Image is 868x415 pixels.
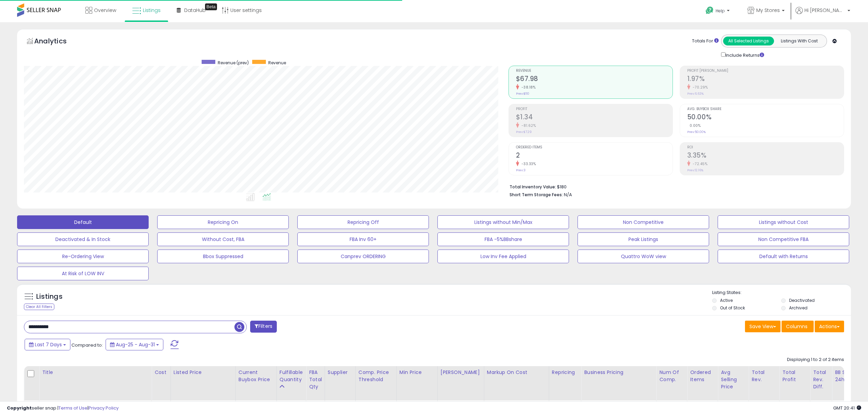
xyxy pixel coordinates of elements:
a: Terms of Use [58,405,87,411]
span: Overview [94,7,116,14]
button: Columns [782,321,814,332]
h2: 1.97% [687,75,844,84]
button: Default [17,215,149,229]
th: CSV column name: cust_attr_1_Supplier [325,366,355,400]
div: seller snap | | [7,405,119,412]
div: Supplier [328,369,353,376]
div: Comp. Price Threshold [358,369,394,383]
button: Listings With Cost [774,37,825,45]
h2: $67.98 [516,75,673,84]
span: Avg. Buybox Share [687,107,844,111]
li: $180 [510,182,839,190]
span: Columns [786,323,808,330]
small: -72.45% [690,161,708,166]
div: Tooltip anchor [205,3,217,10]
span: Hi [PERSON_NAME] [804,7,845,14]
label: Out of Stock [720,305,745,311]
h5: Listings [36,292,63,302]
strong: Copyright [7,405,32,411]
h2: 3.35% [687,151,844,161]
h5: Analytics [34,36,80,48]
span: Aug-25 - Aug-31 [116,341,155,348]
small: -81.62% [519,123,536,128]
button: Last 7 Days [25,339,70,350]
button: Default with Returns [718,250,849,263]
span: Revenue [516,69,673,73]
span: ROI [687,146,844,149]
button: Filters [250,321,277,333]
small: 0.00% [687,123,701,128]
a: Privacy Policy [89,405,119,411]
div: Avg Selling Price [721,369,746,390]
button: Low Inv Fee Applied [437,250,569,263]
div: Total Rev. Diff. [813,369,829,390]
b: Total Inventory Value: [510,184,556,190]
span: Listings [143,7,161,14]
small: Prev: $7.29 [516,130,532,134]
div: Include Returns [716,51,772,59]
small: Prev: 50.00% [687,130,706,134]
button: Non Competitive FBA [718,232,849,246]
div: FBA Total Qty [309,369,322,390]
small: -70.29% [690,85,708,90]
span: Last 7 Days [35,341,62,348]
button: All Selected Listings [723,37,774,45]
div: Min Price [399,369,435,376]
div: Total Profit [782,369,807,383]
small: Prev: 12.16% [687,168,703,172]
button: Re-Ordering View [17,250,149,263]
h2: 2 [516,151,673,161]
button: Bbox Suppressed [157,250,289,263]
button: Non Competitive [578,215,709,229]
button: Repricing Off [297,215,429,229]
i: Get Help [705,6,714,15]
div: Num of Comp. [659,369,684,383]
button: Aug-25 - Aug-31 [106,339,163,350]
b: Short Term Storage Fees: [510,192,563,198]
div: Listed Price [174,369,233,376]
button: At Risk of LOW INV [17,267,149,280]
h2: $1.34 [516,113,673,122]
button: Actions [815,321,844,332]
small: -38.18% [519,85,536,90]
div: Total Rev. [751,369,776,383]
button: Deactivated & In Stock [17,232,149,246]
div: Fulfillable Quantity [280,369,303,383]
span: N/A [564,191,572,198]
span: Revenue (prev) [218,60,249,66]
div: Current Buybox Price [239,369,274,383]
div: Title [42,369,149,376]
small: Prev: 3 [516,168,526,172]
button: Listings without Cost [718,215,849,229]
span: Profit [516,107,673,111]
button: Save View [745,321,781,332]
p: Listing States: [712,290,851,296]
span: Ordered Items [516,146,673,149]
button: Canprev ORDERING [297,250,429,263]
span: Compared to: [71,342,103,348]
div: Ordered Items [690,369,715,383]
div: BB Share 24h. [835,369,860,383]
div: Totals For [692,38,719,44]
small: Prev: 6.63% [687,92,704,96]
span: Help [716,8,725,14]
button: Peak Listings [578,232,709,246]
button: Repricing On [157,215,289,229]
label: Archived [789,305,808,311]
h2: 50.00% [687,113,844,122]
label: Active [720,297,733,303]
span: DataHub [184,7,206,14]
span: My Stores [756,7,780,14]
small: -33.33% [519,161,536,166]
button: Quattro WoW view [578,250,709,263]
a: Hi [PERSON_NAME] [796,7,850,22]
div: Displaying 1 to 2 of 2 items [787,357,844,363]
small: Prev: $110 [516,92,529,96]
span: 2025-09-10 20:41 GMT [833,405,861,411]
th: The percentage added to the cost of goods (COGS) that forms the calculator for Min & Max prices. [484,366,549,400]
button: Listings without Min/Max [437,215,569,229]
a: Help [700,1,736,22]
span: Revenue [268,60,286,66]
button: FBA -5%BBshare [437,232,569,246]
div: [PERSON_NAME] [440,369,481,376]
